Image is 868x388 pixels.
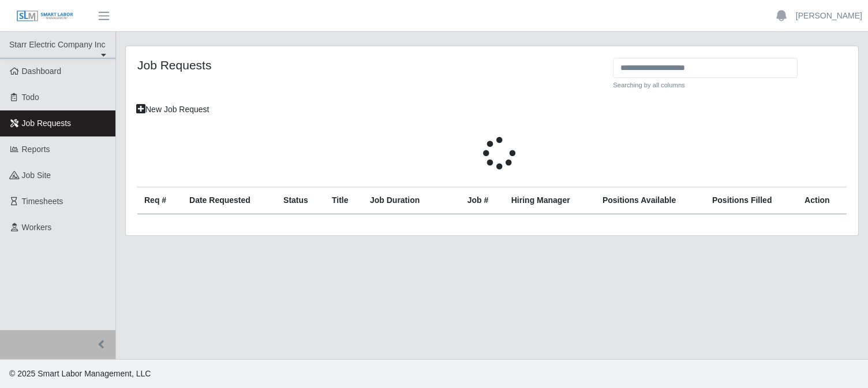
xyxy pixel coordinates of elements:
[22,93,39,102] span: Todo
[22,171,51,180] span: job site
[363,187,443,214] th: Job Duration
[137,187,182,214] th: Req #
[276,187,325,214] th: Status
[22,223,52,232] span: Workers
[22,197,63,206] span: Timesheets
[129,99,217,120] a: New Job Request
[22,145,50,154] span: Reports
[461,187,504,214] th: Job #
[182,187,276,214] th: Date Requested
[137,58,604,72] h4: Job Requests
[613,80,798,90] small: Searching by all columns
[22,119,72,128] span: Job Requests
[796,10,862,22] a: [PERSON_NAME]
[325,187,363,214] th: Title
[504,187,596,214] th: Hiring Manager
[16,10,74,23] img: SLM Logo
[705,187,798,214] th: Positions Filled
[798,187,847,214] th: Action
[22,66,62,76] span: Dashboard
[596,187,705,214] th: Positions Available
[9,369,151,378] span: © 2025 Smart Labor Management, LLC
